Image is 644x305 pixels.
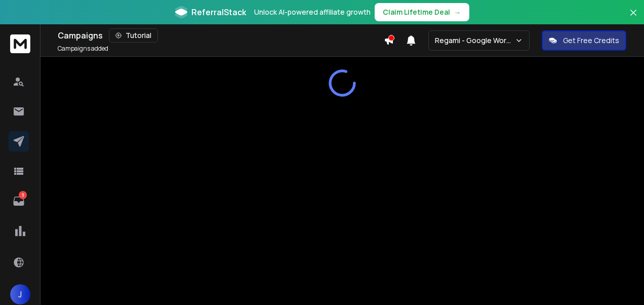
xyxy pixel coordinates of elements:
p: 3 [19,191,27,199]
span: ReferralStack [191,6,246,18]
span: → [454,7,461,17]
p: Campaigns added [58,45,108,53]
p: Unlock AI-powered affiliate growth [254,7,371,17]
button: J [10,284,30,304]
a: 3 [9,191,29,211]
button: Tutorial [109,28,158,43]
button: Close banner [627,6,640,30]
button: Claim Lifetime Deal→ [375,3,469,21]
button: Get Free Credits [542,30,626,51]
p: Get Free Credits [563,35,619,46]
div: Campaigns [58,28,384,43]
p: Regami - Google Workspace [435,35,515,46]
